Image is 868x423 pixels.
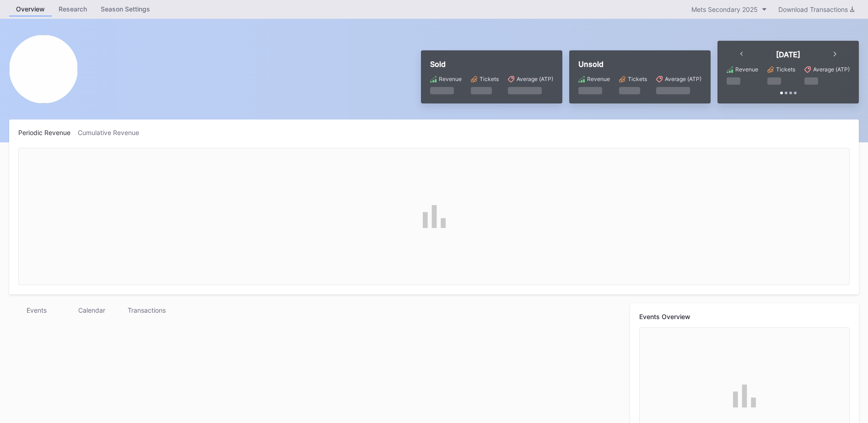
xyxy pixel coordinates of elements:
[776,66,795,73] div: Tickets
[78,129,146,136] div: Cumulative Revenue
[691,5,758,13] div: Mets Secondary 2025
[774,3,859,16] button: Download Transactions
[778,5,854,13] div: Download Transactions
[52,2,94,16] div: Research
[52,2,94,16] a: Research
[94,2,157,16] div: Season Settings
[9,304,64,317] div: Events
[9,2,52,16] a: Overview
[639,313,850,320] div: Events Overview
[430,60,553,69] div: Sold
[813,66,850,73] div: Average (ATP)
[776,50,800,59] div: [DATE]
[735,66,758,73] div: Revenue
[119,304,174,317] div: Transactions
[64,304,119,317] div: Calendar
[94,2,157,16] a: Season Settings
[665,76,701,82] div: Average (ATP)
[687,3,771,16] button: Mets Secondary 2025
[517,76,553,82] div: Average (ATP)
[439,76,462,82] div: Revenue
[18,129,78,136] div: Periodic Revenue
[578,60,701,69] div: Unsold
[628,76,647,82] div: Tickets
[480,76,499,82] div: Tickets
[587,76,610,82] div: Revenue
